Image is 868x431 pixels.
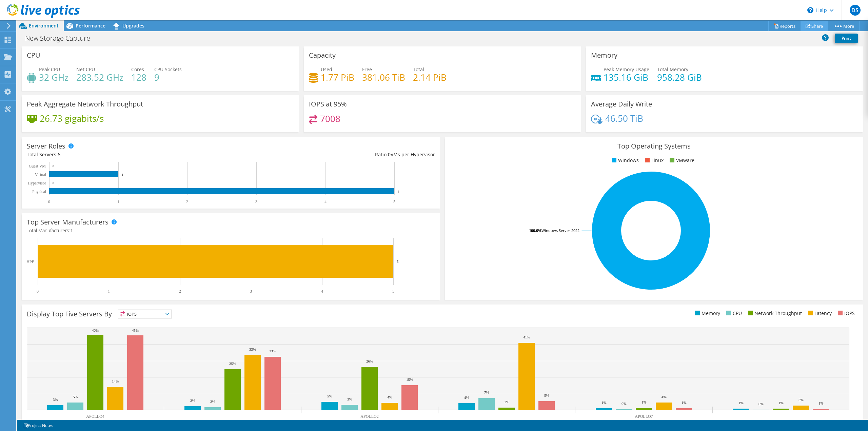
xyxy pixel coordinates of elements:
text: 14% [112,379,119,383]
li: IOPS [836,310,855,317]
text: 4% [662,395,667,399]
text: 0 [37,289,39,294]
h3: Capacity [309,52,336,59]
span: CPU Sockets [154,66,182,73]
text: 1% [818,401,824,405]
text: 15% [406,377,413,381]
svg: \n [807,7,813,13]
tspan: Windows Server 2022 [541,228,579,233]
h3: CPU [27,52,40,59]
li: Linux [643,157,664,164]
text: 1% [504,400,509,404]
text: 4% [464,395,469,399]
text: APOLLO4 [86,414,104,419]
text: Physical [32,189,46,194]
text: 2% [210,399,215,404]
text: 1 [117,199,119,204]
text: APOLLO2 [360,414,378,419]
h4: 1.77 PiB [321,74,354,81]
li: Memory [693,310,720,317]
h3: Top Operating Systems [450,142,858,150]
text: 5% [73,395,78,399]
span: Total Memory [657,66,688,73]
h3: Average Daily Write [591,100,652,108]
h3: IOPS at 95% [309,100,347,108]
h3: Top Server Manufacturers [27,218,108,226]
a: Share [801,21,828,31]
h3: Peak Aggregate Network Throughput [27,100,143,108]
a: Print [835,34,858,43]
li: VMware [668,157,694,164]
span: 6 [58,151,60,158]
span: Total [413,66,424,73]
div: Total Servers: [27,151,231,158]
text: 1 [108,289,110,294]
h4: 128 [131,74,146,81]
text: 0% [758,402,764,406]
text: Virtual [35,172,46,177]
span: Upgrades [122,22,144,29]
text: 0% [622,401,627,406]
text: 5 [398,190,399,193]
h4: 7008 [320,115,340,122]
h1: New Storage Capture [22,35,101,42]
text: 1% [682,400,687,405]
text: 1% [778,401,784,405]
text: 46% [92,328,99,332]
text: 5 [393,199,395,204]
text: 3% [798,398,804,402]
span: Environment [29,22,59,29]
text: 2 [186,199,188,204]
text: 4 [321,289,323,294]
h3: Memory [591,52,617,59]
span: Cores [131,66,144,73]
a: More [828,21,860,31]
li: Latency [806,310,832,317]
text: 3% [347,397,352,401]
text: 7% [484,390,489,394]
text: 5 [397,259,399,263]
span: Performance [76,22,105,29]
text: 5% [327,394,332,398]
span: 0 [388,151,391,158]
text: 0 [53,164,54,168]
a: Reports [768,21,801,31]
text: 0 [53,181,54,185]
span: IOPS [118,310,172,318]
h4: Total Manufacturers: [27,227,435,234]
h4: 381.06 TiB [362,74,405,81]
li: Network Throughput [746,310,802,317]
text: 3 [255,199,257,204]
text: 4 [324,199,327,204]
h4: 26.73 gigabits/s [40,115,104,122]
span: Net CPU [76,66,95,73]
a: Project Notes [18,421,58,430]
span: 1 [70,227,73,234]
text: Guest VM [29,164,46,169]
text: 33% [249,347,256,351]
text: 3 [250,289,252,294]
h4: 135.16 GiB [604,74,649,81]
div: Ratio: VMs per Hypervisor [231,151,435,158]
span: DS [850,5,861,16]
text: 1 [122,173,123,176]
h4: 9 [154,74,182,81]
text: Hypervisor [28,181,46,185]
text: 4% [387,395,392,399]
text: HPE [26,259,34,264]
text: 33% [269,349,276,353]
h3: Server Roles [27,142,65,150]
h4: 958.28 GiB [657,74,702,81]
text: 3% [53,397,58,401]
h4: 46.50 TiB [605,115,643,122]
text: 5 [392,289,394,294]
li: Windows [610,157,639,164]
h4: 2.14 PiB [413,74,447,81]
text: 2 [179,289,181,294]
span: Peak Memory Usage [604,66,649,73]
text: 0 [48,199,50,204]
li: CPU [725,310,742,317]
text: 26% [366,359,373,363]
text: 1% [738,401,744,405]
text: 1% [601,400,607,405]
